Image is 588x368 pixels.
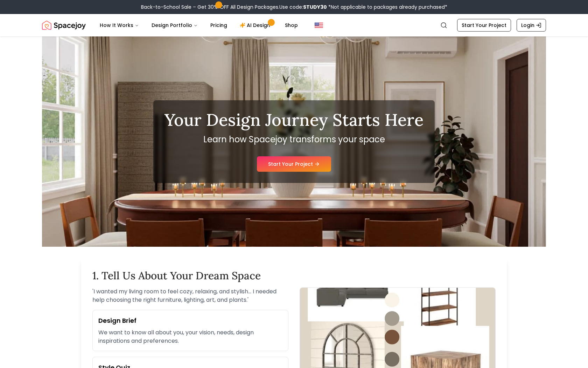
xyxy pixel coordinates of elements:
a: Login [517,19,546,32]
nav: Global [42,14,546,36]
a: Spacejoy [42,18,86,32]
p: Learn how Spacejoy transforms your space [164,134,423,145]
h3: Design Brief [98,316,282,326]
a: Shop [279,18,303,32]
nav: Main [94,18,303,32]
span: Use code: [279,4,327,11]
img: United States [315,21,323,29]
h1: Your Design Journey Starts Here [164,111,423,128]
img: Spacejoy Logo [42,18,86,32]
p: We want to know all about you, your vision, needs, design inspirations and preferences. [98,328,282,345]
p: ' I wanted my living room to feel cozy, relaxing, and stylish... I needed help choosing the right... [92,287,288,304]
span: *Not applicable to packages already purchased* [327,4,447,11]
a: Start Your Project [257,156,331,172]
a: AI Design [234,18,278,32]
h2: 1. Tell Us About Your Dream Space [92,269,496,282]
b: STUDY30 [303,4,327,11]
a: Start Your Project [457,19,511,32]
button: Design Portfolio [146,18,203,32]
a: Pricing [205,18,233,32]
div: Back-to-School Sale – Get 30% OFF All Design Packages. [141,4,447,11]
button: How It Works [94,18,145,32]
